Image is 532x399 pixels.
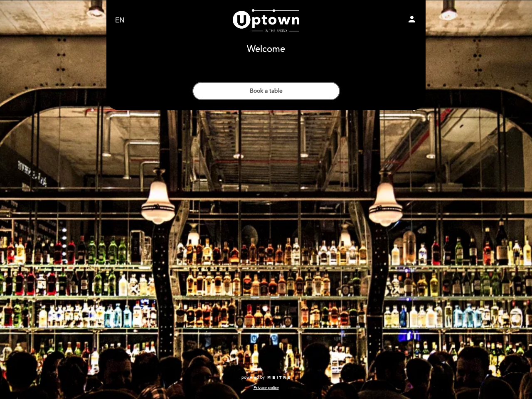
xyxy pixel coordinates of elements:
[241,374,265,380] span: powered by
[407,14,417,24] i: person
[254,385,279,391] a: Privacy policy
[247,44,285,54] h1: Welcome
[214,9,318,32] a: Uptown
[241,374,291,380] a: powered by
[192,82,340,100] button: Book a table
[407,14,417,27] button: person
[267,376,291,380] img: MEITRE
